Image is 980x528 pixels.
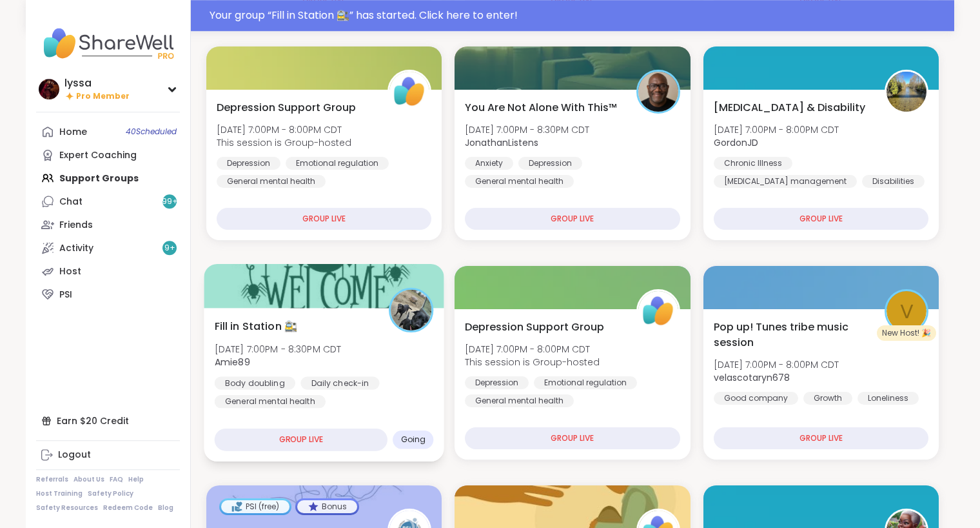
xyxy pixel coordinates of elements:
div: GROUP LIVE [215,429,388,451]
span: [DATE] 7:00PM - 8:00PM CDT [714,123,839,136]
a: Host [36,259,180,283]
div: General mental health [465,394,574,407]
span: [DATE] 7:00PM - 8:00PM CDT [465,343,600,356]
div: Daily check-in [300,376,379,389]
a: PSI [36,283,180,306]
span: 9 + [164,243,175,254]
span: [DATE] 7:00PM - 8:30PM CDT [465,123,589,136]
b: velascotaryn678 [714,371,790,384]
div: Earn $20 Credit [36,409,180,432]
a: Referrals [36,475,68,484]
img: ShareWell [389,72,429,112]
div: GROUP LIVE [714,427,928,449]
div: Loneliness [857,392,919,405]
div: Host [59,265,81,278]
a: Safety Resources [36,503,98,513]
img: ShareWell Nav Logo [36,21,180,66]
span: Depression Support Group [217,100,356,116]
div: Disabilities [862,175,925,188]
div: General mental health [217,175,326,188]
div: Friends [59,219,93,232]
b: GordonJD [714,136,758,149]
a: Safety Policy [88,489,133,498]
span: Pro Member [76,91,130,102]
span: Fill in Station 🚉 [215,318,298,334]
div: Activity [59,242,93,255]
span: Pop up! Tunes tribe music session [714,320,870,350]
div: Depression [465,376,529,389]
span: Depression Support Group [465,320,604,335]
span: Going [401,434,426,445]
div: Logout [58,449,91,462]
div: Chronic Illness [714,157,792,170]
span: [DATE] 7:00PM - 8:30PM CDT [215,342,342,355]
div: Expert Coaching [59,149,137,162]
div: [MEDICAL_DATA] management [714,175,857,188]
a: Host Training [36,489,83,498]
div: Emotional regulation [534,376,637,389]
img: Amie89 [391,290,431,330]
span: 40 Scheduled [126,127,177,137]
a: About Us [73,475,104,484]
div: Chat [59,196,83,208]
div: Bonus [297,500,357,513]
a: Expert Coaching [36,143,180,167]
div: Home [59,126,87,139]
div: General mental health [215,395,326,408]
div: Body doubling [215,376,295,389]
img: GordonJD [887,72,926,112]
span: This session is Group-hosted [217,136,351,149]
div: Anxiety [465,157,513,170]
span: [MEDICAL_DATA] & Disability [714,100,865,116]
div: PSI [59,289,72,301]
div: GROUP LIVE [217,208,431,230]
div: General mental health [465,175,574,188]
a: FAQ [110,475,123,484]
b: Amie89 [215,356,250,369]
a: Redeem Code [103,503,153,513]
img: JonathanListens [638,72,678,112]
div: GROUP LIVE [465,208,680,230]
a: Home40Scheduled [36,120,180,143]
a: Chat99+ [36,190,180,213]
a: Activity9+ [36,236,180,259]
span: 99 + [162,196,178,207]
div: New Host! 🎉 [877,325,936,341]
span: v [900,296,914,327]
div: Growth [803,392,852,405]
div: GROUP LIVE [465,427,680,449]
img: ShareWell [638,291,678,331]
span: This session is Group-hosted [465,356,600,369]
a: Help [128,475,144,484]
span: [DATE] 7:00PM - 8:00PM CDT [217,123,351,136]
a: Friends [36,213,180,236]
div: Good company [714,392,798,405]
b: JonathanListens [465,136,538,149]
div: Emotional regulation [286,157,389,170]
div: PSI (free) [221,500,289,513]
div: Depression [217,157,280,170]
div: GROUP LIVE [714,208,928,230]
div: Your group “ Fill in Station 🚉 ” has started. Click here to enter! [210,8,946,23]
div: lyssa [64,76,130,90]
a: Blog [158,503,173,513]
div: Depression [518,157,582,170]
img: lyssa [39,79,59,99]
span: [DATE] 7:00PM - 8:00PM CDT [714,358,839,371]
span: You Are Not Alone With This™ [465,100,617,116]
a: Logout [36,443,180,467]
